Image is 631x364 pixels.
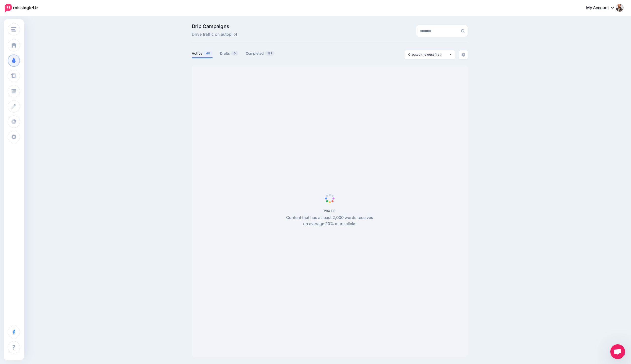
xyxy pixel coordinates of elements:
[581,2,624,14] a: My Account
[461,53,465,57] img: settings-grey.png
[231,51,238,56] span: 0
[265,51,274,56] span: 121
[408,52,449,57] div: Created (newest first)
[610,344,625,359] div: Open chat
[204,51,212,56] span: 40
[220,50,238,56] a: Drafts0
[192,24,237,29] span: Drip Campaigns
[283,215,376,227] p: Content that has at least 2,000 words receives on average 20% more clicks
[246,50,275,56] a: Completed121
[192,31,237,38] span: Drive traffic on autopilot
[5,4,38,12] img: Missinglettr
[404,50,455,59] button: Created (newest first)
[283,209,376,213] h5: PRO TIP
[192,50,213,56] a: Active40
[11,27,16,32] img: menu.png
[461,29,465,33] img: search-grey-6.png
